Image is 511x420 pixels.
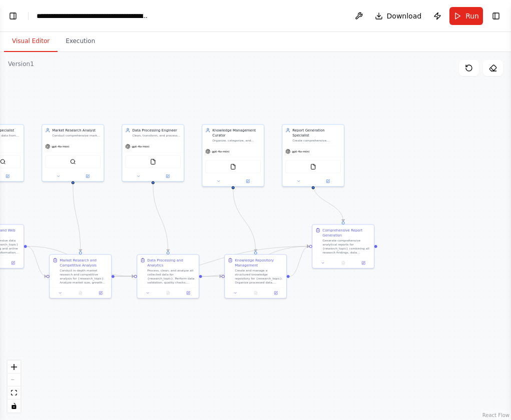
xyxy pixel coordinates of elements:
[180,290,197,296] button: Open in side panel
[224,254,287,298] div: Knowledge Repository ManagementCreate and manage a structured knowledge repository for {research_...
[147,268,196,284] div: Process, clean, and analyze all collected data for {research_topic}. Perform data validation, qua...
[52,144,69,148] span: gpt-4o-mini
[231,189,258,251] g: Edge from d22caa83-7467-4514-8f22-bcb92106be04 to c665dbac-4619-4858-b815-51cc33d9bd31
[42,124,104,181] div: Market Research AnalystConduct comprehensive market research and competitive analysis for {resear...
[387,11,422,21] span: Download
[6,9,20,23] button: Show left sidebar
[8,399,21,412] button: toggle interactivity
[8,60,34,68] div: Version 1
[311,184,346,221] g: Edge from 23289973-feb5-44fc-a271-5d9617dfbb5a to f862d677-add9-4cd4-b11a-3958f9770be9
[371,7,426,25] button: Download
[8,360,21,412] div: React Flow controls
[482,412,509,418] a: React Flow attribution
[137,254,199,298] div: Data Processing and AnalyticsProcess, clean, and analyze all collected data for {research_topic}....
[52,133,101,137] div: Conduct comprehensive market research and competitive analysis for {research_topic}. Analyze mark...
[92,290,109,296] button: Open in side panel
[202,274,222,279] g: Edge from d0ed34e2-c207-4825-9c87-2bd7339d9bec to c665dbac-4619-4858-b815-51cc33d9bd31
[212,149,229,153] span: gpt-4o-mini
[60,257,108,267] div: Market Research and Competitive Analysis
[132,144,149,148] span: gpt-4o-mini
[355,260,372,266] button: Open in side panel
[282,124,344,186] div: Report Generation SpecialistCreate comprehensive, professional reports and analytical documents f...
[245,290,266,296] button: No output available
[122,124,184,181] div: Data Processing EngineerClean, transform, and process raw data collected from various sources. St...
[333,260,354,266] button: No output available
[151,184,171,251] g: Edge from 4815de37-6466-48a3-b586-0f7686c6adb1 to d0ed34e2-c207-4825-9c87-2bd7339d9bec
[70,158,76,164] img: SerperDevTool
[60,268,108,284] div: Conduct in-depth market research and competitive analysis for {research_topic}. Analyze market si...
[267,290,284,296] button: Open in side panel
[132,127,181,132] div: Data Processing Engineer
[235,257,283,267] div: Knowledge Repository Management
[70,290,91,296] button: No output available
[292,138,341,142] div: Create comprehensive, professional reports and analytical documents for {research_topic}. Generat...
[314,178,342,184] button: Open in side panel
[212,127,261,137] div: Knowledge Management Curator
[158,290,179,296] button: No output available
[322,238,371,254] div: Generate comprehensive analytical reports for {research_topic} combining all research findings, d...
[235,268,283,284] div: Create and manage a structured knowledge repository for {research_topic}. Organize processed data...
[5,260,22,266] button: Open in side panel
[8,360,21,373] button: zoom in
[202,124,264,186] div: Knowledge Management CuratorOrganize, categorize, and manage knowledge assets related to {researc...
[465,11,479,21] span: Run
[489,9,503,23] button: Show right sidebar
[290,244,309,279] g: Edge from c665dbac-4619-4858-b815-51cc33d9bd31 to f862d677-add9-4cd4-b11a-3958f9770be9
[292,127,341,137] div: Report Generation Specialist
[58,31,103,52] button: Execution
[74,173,102,179] button: Open in side panel
[292,149,309,153] span: gpt-4o-mini
[312,224,374,268] div: Comprehensive Report GenerationGenerate comprehensive analytical reports for {research_topic} com...
[154,173,182,179] button: Open in side panel
[449,7,483,25] button: Run
[147,257,196,267] div: Data Processing and Analytics
[132,133,181,137] div: Clean, transform, and process raw data collected from various sources. Structure unorganized data...
[115,274,134,279] g: Edge from d29d4854-fa70-45f2-8acd-83d707114e32 to d0ed34e2-c207-4825-9c87-2bd7339d9bec
[310,163,316,169] img: FileReadTool
[8,386,21,399] button: fit view
[27,244,47,279] g: Edge from 95cf0c5f-f1ce-4796-9aa0-f80a0535808a to d29d4854-fa70-45f2-8acd-83d707114e32
[49,254,112,298] div: Market Research and Competitive AnalysisConduct in-depth market research and competitive analysis...
[212,138,261,142] div: Organize, categorize, and manage knowledge assets related to {research_topic}. Create structured ...
[4,31,58,52] button: Visual Editor
[202,244,309,279] g: Edge from d0ed34e2-c207-4825-9c87-2bd7339d9bec to f862d677-add9-4cd4-b11a-3958f9770be9
[234,178,262,184] button: Open in side panel
[52,127,101,132] div: Market Research Analyst
[27,244,134,279] g: Edge from 95cf0c5f-f1ce-4796-9aa0-f80a0535808a to d0ed34e2-c207-4825-9c87-2bd7339d9bec
[71,184,83,251] g: Edge from f629ab2e-09fd-4c94-8af1-85b1b82d1c27 to d29d4854-fa70-45f2-8acd-83d707114e32
[322,227,371,237] div: Comprehensive Report Generation
[115,244,309,279] g: Edge from d29d4854-fa70-45f2-8acd-83d707114e32 to f862d677-add9-4cd4-b11a-3958f9770be9
[37,11,149,21] nav: breadcrumb
[230,163,236,169] img: FileReadTool
[150,158,156,164] img: FileReadTool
